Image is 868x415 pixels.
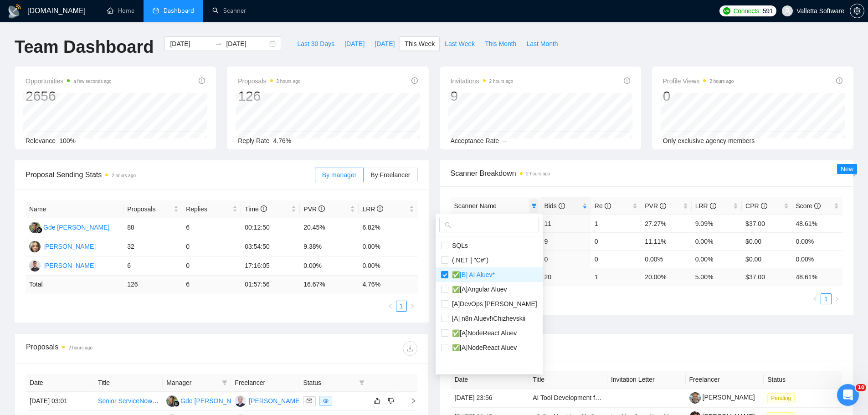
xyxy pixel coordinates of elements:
[26,137,56,144] span: Relevance
[821,293,832,304] li: 1
[709,79,734,84] time: 2 hours ago
[241,276,300,293] td: 01:57:56
[26,200,123,218] th: Name
[261,205,267,212] span: info-circle
[318,205,325,212] span: info-circle
[451,87,514,105] div: 9
[663,137,755,144] span: Only exclusive agency members
[238,87,300,105] div: 126
[370,171,410,179] span: By Freelancer
[359,256,417,276] td: 0.00%
[403,398,416,404] span: right
[123,218,182,237] td: 88
[784,8,791,14] span: user
[796,202,821,210] span: Score
[540,215,591,232] td: 11
[836,77,842,84] span: info-circle
[300,218,359,237] td: 20.45%
[59,137,76,144] span: 100%
[339,36,370,51] button: [DATE]
[323,398,329,404] span: eye
[226,39,267,49] input: End date
[663,87,734,105] div: 0
[166,397,247,404] a: GKGde [PERSON_NAME]
[526,39,558,49] span: Last Month
[692,215,742,232] td: 9.09%
[388,397,394,405] span: dislike
[170,39,211,49] input: Start date
[307,398,312,404] span: mail
[300,237,359,256] td: 9.38%
[767,393,795,403] span: Pending
[503,137,507,144] span: --
[448,300,537,307] span: [A]DevOps [PERSON_NAME]
[164,7,194,15] span: Dashboard
[540,232,591,250] td: 9
[591,215,641,232] td: 1
[26,169,315,180] span: Proposal Sending Stats
[123,237,182,256] td: 32
[448,271,495,278] span: ✅[B] AI Aluev*
[445,39,475,49] span: Last Week
[385,301,396,312] button: left
[837,384,859,406] iframe: Intercom live chat
[480,36,521,51] button: This Month
[15,36,154,58] h1: Team Dashboard
[485,39,516,49] span: This Month
[153,7,159,14] span: dashboard
[215,40,222,47] span: swap-right
[814,203,821,209] span: info-circle
[26,76,112,87] span: Opportunities
[173,400,180,407] img: gigradar-bm.png
[29,241,41,252] img: VS
[595,202,611,210] span: Re
[641,268,691,286] td: 20.00 %
[641,232,691,250] td: 11.11%
[231,374,299,392] th: Freelancer
[300,256,359,276] td: 0.00%
[112,173,136,178] time: 2 hours ago
[411,77,418,84] span: info-circle
[26,276,123,293] td: Total
[388,303,393,309] span: left
[810,293,821,304] li: Previous Page
[451,341,842,353] span: Invitations
[407,301,418,312] li: Next Page
[292,36,339,51] button: Last 30 Days
[529,371,607,389] th: Title
[540,268,591,286] td: 20
[362,205,383,213] span: LRR
[834,296,840,302] span: right
[641,215,691,232] td: 27.27%
[68,345,92,350] time: 2 hours ago
[94,392,163,411] td: Senior ServiceNow Architect with Automation Experience
[123,256,182,276] td: 6
[540,250,591,268] td: 0
[241,237,300,256] td: 03:54:50
[182,256,241,276] td: 0
[215,40,222,47] span: to
[344,39,365,49] span: [DATE]
[591,268,641,286] td: 1
[489,79,514,84] time: 2 hours ago
[245,205,267,213] span: Time
[763,6,773,16] span: 591
[742,215,792,232] td: $37.00
[856,384,866,391] span: 10
[26,87,112,105] div: 2656
[127,204,172,214] span: Proposals
[591,250,641,268] td: 0
[220,376,229,389] span: filter
[742,268,792,286] td: $ 37.00
[448,286,507,293] span: ✅[A]Angular Aluev
[222,380,227,385] span: filter
[180,396,247,406] div: Gde [PERSON_NAME]
[372,395,383,406] button: like
[182,200,241,218] th: Replies
[689,394,755,401] a: [PERSON_NAME]
[249,396,301,406] div: [PERSON_NAME]
[660,203,666,209] span: info-circle
[396,301,406,311] a: 1
[43,261,96,271] div: [PERSON_NAME]
[764,371,842,389] th: Status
